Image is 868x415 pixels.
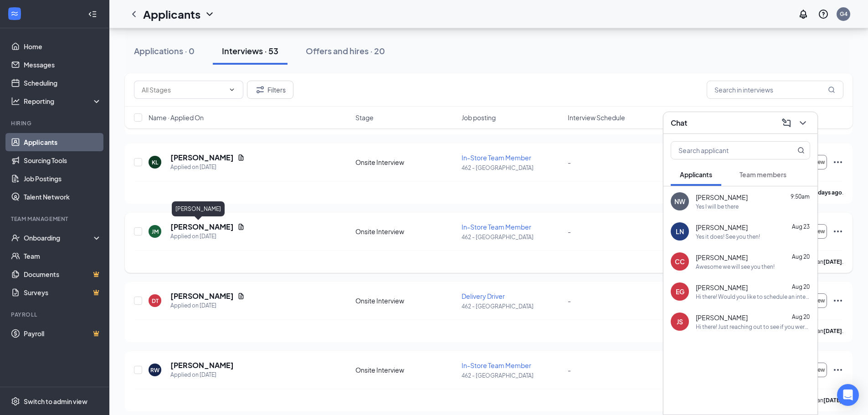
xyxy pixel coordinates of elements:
[832,157,843,168] svg: Ellipses
[462,302,562,310] p: 462 - [GEOGRAPHIC_DATA]
[696,283,748,292] span: [PERSON_NAME]
[170,301,245,310] div: Applied on [DATE]
[568,158,571,166] span: -
[818,9,829,20] svg: QuestionInfo
[696,313,748,322] span: [PERSON_NAME]
[707,81,843,99] input: Search in interviews
[24,169,102,188] a: Job Postings
[237,292,245,300] svg: Document
[24,133,102,151] a: Applicants
[170,232,245,241] div: Applied on [DATE]
[24,151,102,169] a: Sourcing Tools
[797,147,805,154] svg: MagnifyingGlass
[24,188,102,206] a: Talent Network
[674,197,685,206] div: NW
[306,45,385,56] div: Offers and hires · 20
[797,118,808,128] svg: ChevronDown
[568,227,571,236] span: -
[152,297,159,305] div: DT
[228,86,236,93] svg: ChevronDown
[355,365,456,374] div: Onsite Interview
[150,366,159,374] div: RW
[152,228,159,236] div: JM
[791,193,810,200] span: 9:50am
[149,113,204,122] span: Name · Applied On
[462,164,562,172] p: 462 - [GEOGRAPHIC_DATA]
[152,159,158,166] div: KL
[823,258,842,265] b: [DATE]
[832,295,843,306] svg: Ellipses
[24,37,102,56] a: Home
[462,154,531,162] span: In-Store Team Member
[677,317,683,326] div: JS
[24,56,102,74] a: Messages
[170,163,245,172] div: Applied on [DATE]
[832,226,843,237] svg: Ellipses
[568,297,571,305] span: -
[170,153,234,163] h5: [PERSON_NAME]
[247,81,293,99] button: Filter Filters
[696,203,739,210] div: Yes I will be there
[143,6,200,22] h1: Applicants
[128,9,139,20] svg: ChevronLeft
[11,233,20,242] svg: UserCheck
[462,372,562,379] p: 462 - [GEOGRAPHIC_DATA]
[24,324,102,343] a: PayrollCrown
[696,193,748,202] span: [PERSON_NAME]
[11,119,100,127] div: Hiring
[696,293,810,301] div: Hi there! Would you like to schedule an interview for a delivery driver position? I am available ...
[142,85,225,95] input: All Stages
[840,10,847,18] div: G4
[798,9,809,20] svg: Notifications
[696,253,748,262] span: [PERSON_NAME]
[796,116,810,130] button: ChevronDown
[823,397,842,404] b: [DATE]
[355,113,374,122] span: Stage
[792,223,810,230] span: Aug 23
[781,118,792,128] svg: ComposeMessage
[24,247,102,265] a: Team
[696,223,748,232] span: [PERSON_NAME]
[740,170,786,179] span: Team members
[355,158,456,167] div: Onsite Interview
[568,113,625,122] span: Interview Schedule
[462,361,531,369] span: In-Store Team Member
[204,9,215,20] svg: ChevronDown
[88,10,97,19] svg: Collapse
[170,360,234,370] h5: [PERSON_NAME]
[237,154,245,161] svg: Document
[792,313,810,320] span: Aug 20
[255,84,266,95] svg: Filter
[170,222,234,232] h5: [PERSON_NAME]
[696,263,775,271] div: Awesome we will see you then!
[24,265,102,283] a: DocumentsCrown
[779,116,794,130] button: ComposeMessage
[462,233,562,241] p: 462 - [GEOGRAPHIC_DATA]
[696,233,760,241] div: Yes it does! See you then!
[675,257,685,266] div: CC
[237,223,245,231] svg: Document
[792,283,810,290] span: Aug 20
[462,223,531,231] span: In-Store Team Member
[11,397,20,406] svg: Settings
[792,253,810,260] span: Aug 20
[696,323,810,331] div: Hi there! Just reaching out to see if you were still interested in having an interview?
[814,189,842,196] b: 9 days ago
[10,9,19,18] svg: WorkstreamLogo
[671,142,779,159] input: Search applicant
[170,370,234,379] div: Applied on [DATE]
[680,170,712,179] span: Applicants
[671,118,687,128] h3: Chat
[24,283,102,302] a: SurveysCrown
[11,215,100,223] div: Team Management
[355,296,456,305] div: Onsite Interview
[676,227,684,236] div: LN
[24,397,87,406] div: Switch to admin view
[568,366,571,374] span: -
[462,292,505,300] span: Delivery Driver
[837,384,859,406] div: Open Intercom Messenger
[11,97,20,106] svg: Analysis
[24,74,102,92] a: Scheduling
[676,287,684,296] div: EG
